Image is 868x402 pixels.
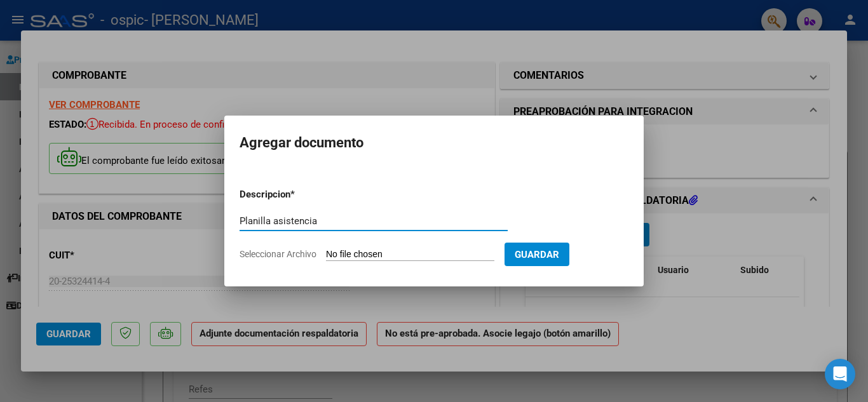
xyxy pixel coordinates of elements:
[515,249,559,260] span: Guardar
[240,187,356,202] p: Descripcion
[240,131,628,155] h2: Agregar documento
[240,249,316,259] span: Seleccionar Archivo
[825,359,855,389] div: Open Intercom Messenger
[505,243,569,266] button: Guardar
